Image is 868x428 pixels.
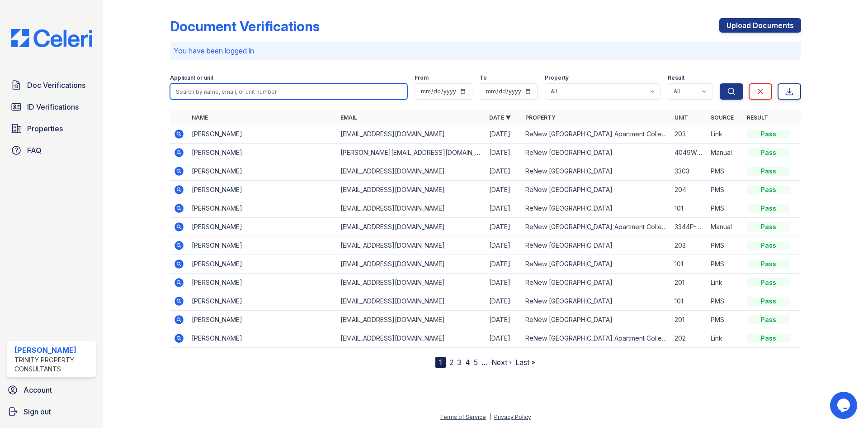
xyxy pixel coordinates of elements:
[522,181,670,199] td: ReNew [GEOGRAPHIC_DATA]
[494,414,531,420] a: Privacy Policy
[747,241,790,250] div: Pass
[491,358,512,367] a: Next ›
[719,18,801,33] a: Upload Documents
[457,358,462,367] a: 3
[188,181,337,199] td: [PERSON_NAME]
[4,381,99,399] a: Account
[707,181,743,199] td: PMS
[711,114,734,121] a: Source
[188,311,337,329] td: [PERSON_NAME]
[486,181,522,199] td: [DATE]
[522,125,670,144] td: ReNew [GEOGRAPHIC_DATA] Apartment Collection
[707,329,743,348] td: Link
[522,218,670,236] td: ReNew [GEOGRAPHIC_DATA] Apartment Collection
[24,406,51,417] span: Sign out
[707,125,743,144] td: Link
[486,311,522,329] td: [DATE]
[671,329,707,348] td: 202
[340,114,357,121] a: Email
[188,199,337,218] td: [PERSON_NAME]
[671,218,707,236] td: 3344P-304
[747,278,790,287] div: Pass
[337,255,486,274] td: [EMAIL_ADDRESS][DOMAIN_NAME]
[14,345,92,356] div: [PERSON_NAME]
[489,114,511,121] a: Date ▼
[27,80,85,91] span: Doc Verifications
[707,218,743,236] td: Manual
[707,292,743,311] td: PMS
[337,125,486,144] td: [EMAIL_ADDRESS][DOMAIN_NAME]
[707,236,743,255] td: PMS
[747,222,790,231] div: Pass
[486,236,522,255] td: [DATE]
[747,185,790,194] div: Pass
[747,315,790,324] div: Pass
[14,356,92,374] div: Trinity Property Consultants
[188,255,337,274] td: [PERSON_NAME]
[170,74,213,82] label: Applicant or unit
[170,18,320,34] div: Document Verifications
[707,274,743,292] td: Link
[671,255,707,274] td: 101
[174,45,797,56] p: You have been logged in
[337,274,486,292] td: [EMAIL_ADDRESS][DOMAIN_NAME]
[415,74,429,82] label: From
[522,236,670,255] td: ReNew [GEOGRAPHIC_DATA]
[435,357,446,368] div: 1
[671,144,707,162] td: 4049W - 101
[522,162,670,181] td: ReNew [GEOGRAPHIC_DATA]
[188,274,337,292] td: [PERSON_NAME]
[525,114,556,121] a: Property
[337,218,486,236] td: [EMAIL_ADDRESS][DOMAIN_NAME]
[337,329,486,348] td: [EMAIL_ADDRESS][DOMAIN_NAME]
[7,76,96,94] a: Doc Verifications
[486,274,522,292] td: [DATE]
[7,98,96,116] a: ID Verifications
[522,144,670,162] td: ReNew [GEOGRAPHIC_DATA]
[188,125,337,144] td: [PERSON_NAME]
[671,292,707,311] td: 101
[4,29,99,47] img: CE_Logo_Blue-a8612792a0a2168367f1c8372b55b34899dd931a85d93a1a3d3e32e68fde9ad4.png
[522,292,670,311] td: ReNew [GEOGRAPHIC_DATA]
[489,414,491,420] div: |
[671,125,707,144] td: 203
[486,329,522,348] td: [DATE]
[747,334,790,343] div: Pass
[337,311,486,329] td: [EMAIL_ADDRESS][DOMAIN_NAME]
[707,311,743,329] td: PMS
[671,274,707,292] td: 201
[515,358,535,367] a: Last »
[481,357,488,368] span: …
[707,162,743,181] td: PMS
[486,292,522,311] td: [DATE]
[671,311,707,329] td: 201
[188,292,337,311] td: [PERSON_NAME]
[522,311,670,329] td: ReNew [GEOGRAPHIC_DATA]
[27,123,63,134] span: Properties
[545,74,569,82] label: Property
[747,204,790,213] div: Pass
[337,199,486,218] td: [EMAIL_ADDRESS][DOMAIN_NAME]
[337,236,486,255] td: [EMAIL_ADDRESS][DOMAIN_NAME]
[486,125,522,144] td: [DATE]
[747,148,790,157] div: Pass
[4,403,99,421] a: Sign out
[671,162,707,181] td: 3303
[337,181,486,199] td: [EMAIL_ADDRESS][DOMAIN_NAME]
[522,274,670,292] td: ReNew [GEOGRAPHIC_DATA]
[747,114,768,121] a: Result
[747,260,790,269] div: Pass
[7,120,96,138] a: Properties
[188,329,337,348] td: [PERSON_NAME]
[188,162,337,181] td: [PERSON_NAME]
[486,199,522,218] td: [DATE]
[668,74,684,82] label: Result
[486,255,522,274] td: [DATE]
[747,130,790,139] div: Pass
[830,392,859,419] iframe: chat widget
[675,114,688,121] a: Unit
[486,218,522,236] td: [DATE]
[747,167,790,176] div: Pass
[522,255,670,274] td: ReNew [GEOGRAPHIC_DATA]
[27,101,79,112] span: ID Verifications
